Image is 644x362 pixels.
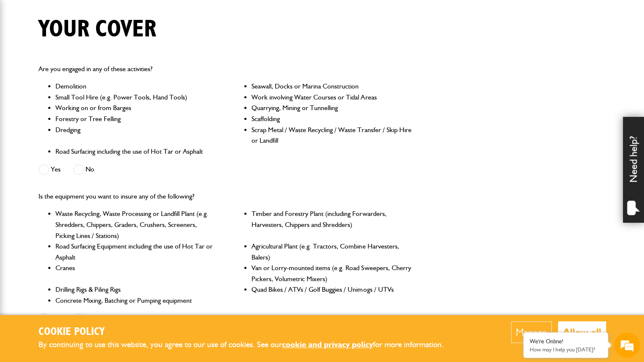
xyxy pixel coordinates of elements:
p: Is the equipment you want to insure any of the following? [39,191,412,202]
li: Seawall, Docks or Marina Construction [252,81,412,92]
li: Cranes [55,263,216,284]
li: Agricultural Plant (e.g. Tractors, Combine Harvesters, Balers) [252,241,412,263]
p: By continuing to use this website, you agree to our use of cookies. See our for more information. [39,338,458,351]
p: Are you engaged in any of these activities? [39,64,412,75]
li: Road Surfacing Equipment including the use of Hot Tar or Asphalt [55,241,216,263]
label: No [73,164,94,175]
li: Concrete Mixing, Batching or Pumping equipment [55,295,216,306]
div: Need help? [623,117,644,223]
li: Dredging [55,124,216,146]
li: Forestry or Tree Felling [55,113,216,124]
h1: Your cover [39,15,156,44]
li: Van or Lorry-mounted items (e.g. Road Sweepers, Cherry Pickers, Volumetric Mixers) [252,263,412,284]
li: Drilling Rigs & Piling Rigs [55,284,216,295]
li: Waste Recycling, Waste Processing or Landfill Plant (e.g. Shredders, Chippers, Graders, Crushers,... [55,208,216,241]
li: Working on or from Barges [55,102,216,113]
label: No [73,313,94,324]
a: cookie and privacy policy [282,340,373,349]
li: Scrap Metal / Waste Recycling / Waste Transfer / Skip Hire or Landfill [252,124,412,146]
p: How may I help you today? [530,346,602,353]
li: Quarrying, Mining or Tunnelling [252,102,412,113]
div: We're Online! [530,338,602,345]
li: Road Surfacing including the use of Hot Tar or Asphalt [55,146,216,157]
h2: Cookie Policy [39,326,458,339]
li: Demolition [55,81,216,92]
li: Quad Bikes / ATVs / Golf Buggies / Unimogs / UTVs [252,284,412,295]
label: Yes [39,313,61,324]
li: Small Tool Hire (e.g. Power Tools, Hand Tools) [55,92,216,103]
button: Allow all [558,321,606,343]
li: Scaffolding [252,113,412,124]
li: Timber and Forestry Plant (including Forwarders, Harvesters, Chippers and Shredders) [252,208,412,241]
button: Manage [511,321,552,343]
label: Yes [39,164,61,175]
li: Work involving Water Courses or Tidal Areas [252,92,412,103]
